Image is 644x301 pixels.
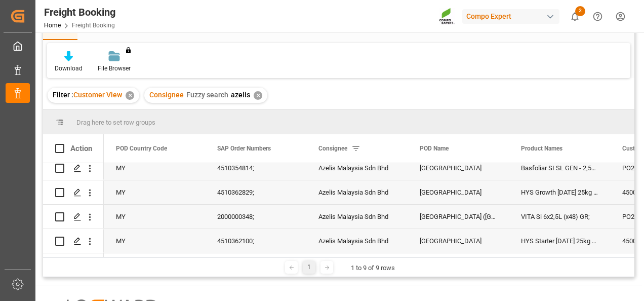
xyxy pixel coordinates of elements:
div: HYS Starter [DATE] 25kg (x48) GEN; [509,229,610,253]
div: VITA Si 6x2,5L (x48) GR; [509,205,610,229]
div: 2000000348; [205,205,306,229]
div: Press SPACE to select this row. [43,180,104,205]
span: azelis [231,91,250,99]
div: 1 to 9 of 9 rows [351,263,395,273]
span: Consignee [149,91,184,99]
div: 1 [303,261,315,274]
div: 4510354814; [205,156,306,180]
div: Azelis Malaysia Sdn Bhd [306,205,408,229]
div: Basfoliar SI SL GEN - 2,5L CANS;Vitanica SI GEN - 2,5L CANS; [509,156,610,180]
div: Press SPACE to select this row. [43,205,104,229]
div: Azelis Malaysia Sdn Bhd [306,229,408,253]
div: ✕ [254,91,262,100]
div: Press SPACE to select this row. [43,156,104,180]
div: Azelis Malaysia Sdn Bhd [306,180,408,204]
div: Azelis Malaysia Sdn Bhd [306,156,408,180]
div: [GEOGRAPHIC_DATA] [408,229,509,253]
img: Screenshot%202023-09-29%20at%2010.02.21.png_1712312052.png [439,8,455,25]
button: show 2 new notifications [563,5,586,28]
div: [GEOGRAPHIC_DATA] [408,180,509,204]
div: Press SPACE to select this row. [43,229,104,253]
button: Help Center [586,5,609,28]
div: MY [104,180,205,204]
div: Action [70,144,92,153]
a: Home [44,22,61,29]
span: Fuzzy search [186,91,228,99]
div: [GEOGRAPHIC_DATA] ([GEOGRAPHIC_DATA]) [408,205,509,229]
div: MY [104,156,205,180]
button: Compo Expert [462,7,563,26]
span: 2 [575,6,585,16]
span: Customer View [73,91,122,99]
div: Compo Expert [462,9,559,24]
span: Consignee [318,145,347,152]
span: Product Names [521,145,562,152]
span: POD Country Code [116,145,167,152]
div: MY [104,229,205,253]
span: Drag here to set row groups [76,119,155,126]
div: 4510362100; [205,229,306,253]
div: [GEOGRAPHIC_DATA] [408,156,509,180]
div: Download [55,64,83,73]
span: POD Name [420,145,449,152]
div: MY [104,205,205,229]
div: ✕ [126,91,134,100]
div: 4510362829; [205,180,306,204]
div: Freight Booking [44,5,115,20]
span: SAP Order Numbers [217,145,271,152]
div: HYS Growth [DATE] 25kg (x48) GEN; [509,180,610,204]
span: Filter : [53,91,73,99]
